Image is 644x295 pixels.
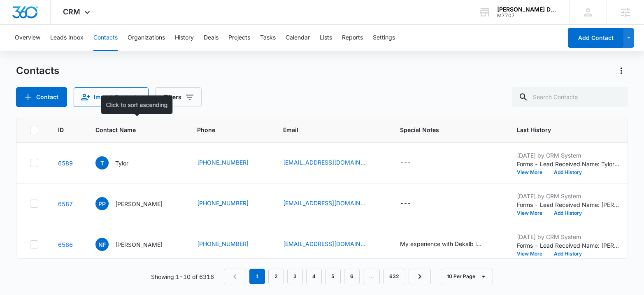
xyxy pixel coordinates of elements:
[15,25,40,51] button: Overview
[228,25,250,51] button: Projects
[548,211,588,216] button: Add History
[197,125,251,134] span: Phone
[548,251,588,256] button: Add History
[155,87,202,107] button: Filters
[128,25,165,51] button: Organizations
[249,269,265,284] em: 1
[50,25,84,51] button: Leads Inbox
[441,269,493,284] button: 10 Per Page
[101,95,173,114] div: Click to sort ascending
[400,199,411,209] div: ---
[517,170,548,175] button: View More
[344,269,360,284] a: Page 6
[400,125,485,134] span: Special Notes
[497,6,557,13] div: account name
[95,156,143,170] div: Contact Name - Tylor - Select to Edit Field
[306,269,322,284] a: Page 4
[342,25,363,51] button: Reports
[517,200,620,209] p: Forms - Lead Received Name: [PERSON_NAME] Email: [EMAIL_ADDRESS][DOMAIN_NAME] Phone: [PHONE_NUMBE...
[283,239,380,249] div: Email - nnfenner1@gmail.com - Select to Edit Field
[283,158,365,167] a: [EMAIL_ADDRESS][DOMAIN_NAME]
[283,199,365,207] a: [EMAIL_ADDRESS][DOMAIN_NAME]
[400,199,426,209] div: Special Notes - - Select to Edit Field
[615,64,628,77] button: Actions
[197,158,249,167] a: [PHONE_NUMBER]
[58,160,73,167] a: Navigate to contact details page for Tylor
[95,238,109,251] span: NF
[548,170,588,175] button: Add History
[268,269,284,284] a: Page 2
[400,239,482,248] div: My experience with Dekalb location was very disappointing beginning to end. Apparently a poorly m...
[373,25,395,51] button: Settings
[286,25,310,51] button: Calendar
[204,25,219,51] button: Deals
[517,192,620,200] p: [DATE] by CRM System
[320,25,332,51] button: Lists
[409,269,431,284] a: Next Page
[325,269,341,284] a: Page 5
[197,158,263,168] div: Phone - (563) 580-1046 - Select to Edit Field
[95,125,165,134] span: Contact Name
[517,125,608,134] span: Last History
[400,239,497,249] div: Special Notes - My experience with Dekalb location was very disappointing beginning to end. Appar...
[95,197,177,210] div: Contact Name - Pat Peterson - Select to Edit Field
[58,241,73,248] a: Navigate to contact details page for Nona Fenner
[58,125,64,134] span: ID
[517,151,620,160] p: [DATE] by CRM System
[383,269,405,284] a: Page 632
[115,240,163,249] p: [PERSON_NAME]
[283,239,365,248] a: [EMAIL_ADDRESS][DOMAIN_NAME]
[517,232,620,241] p: [DATE] by CRM System
[95,197,109,210] span: PP
[283,125,368,134] span: Email
[287,269,303,284] a: Page 3
[151,272,214,281] p: Showing 1-10 of 6316
[115,159,128,167] p: Tylor
[95,238,177,251] div: Contact Name - Nona Fenner - Select to Edit Field
[74,87,149,107] button: Import Contacts
[95,156,109,170] span: T
[283,199,380,209] div: Email - plp6155@gmail.com - Select to Edit Field
[175,25,194,51] button: History
[197,199,249,207] a: [PHONE_NUMBER]
[568,28,623,48] button: Add Contact
[115,200,163,208] p: [PERSON_NAME]
[63,7,80,16] span: CRM
[517,160,620,168] p: Forms - Lead Received Name: Tylor Email: [PERSON_NAME][EMAIL_ADDRESS][DOMAIN_NAME] Phone: [PHONE_...
[497,13,557,19] div: account id
[283,158,380,168] div: Email - tylorjmau@gmail.com - Select to Edit Field
[197,239,263,249] div: Phone - (815) 764-5674 - Select to Edit Field
[93,25,118,51] button: Contacts
[197,199,263,209] div: Phone - (815) 637-0601 - Select to Edit Field
[400,158,411,168] div: ---
[260,25,276,51] button: Tasks
[400,158,426,168] div: Special Notes - - Select to Edit Field
[224,269,431,284] nav: Pagination
[197,239,249,248] a: [PHONE_NUMBER]
[517,211,548,216] button: View More
[16,65,59,77] h1: Contacts
[16,87,67,107] button: Add Contact
[517,251,548,256] button: View More
[58,200,73,207] a: Navigate to contact details page for Pat Peterson
[517,241,620,250] p: Forms - Lead Received Name: [PERSON_NAME] Email: [EMAIL_ADDRESS][DOMAIN_NAME] Phone: [PHONE_NUMBE...
[512,87,628,107] input: Search Contacts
